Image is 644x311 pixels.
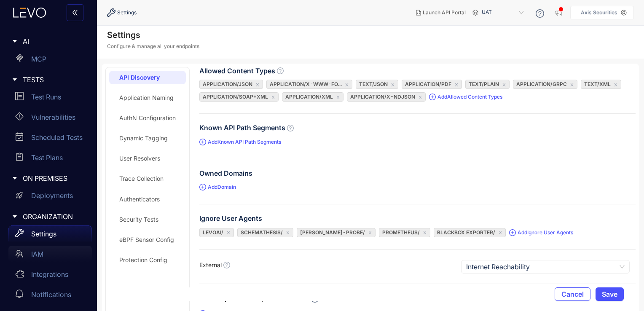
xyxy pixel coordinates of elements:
[119,74,160,81] div: API Discovery
[555,287,590,301] button: Cancel
[287,125,294,131] span: question-circle
[391,83,395,87] span: close
[199,138,281,146] span: Add Known API Path Segments
[350,94,415,100] span: application/x-ndjson
[437,229,495,236] span: Blackbox Exporter/
[466,260,625,273] span: Internet Reachability
[31,154,63,161] p: Test Plans
[199,139,206,145] span: plus-circle
[345,83,349,87] span: close
[469,81,499,87] span: text/plain
[277,67,284,74] span: question-circle
[31,55,46,63] p: MCP
[482,6,526,19] span: UAT
[271,95,275,99] span: close
[119,236,174,243] div: eBPF Sensor Config
[31,134,83,141] p: Scheduled Tests
[423,10,466,16] span: Launch API Portal
[5,208,92,225] div: ORGANIZATION
[509,229,516,236] span: plus-circle
[31,93,61,101] p: Test Runs
[429,93,502,101] span: Add Allowed Content Types
[454,83,459,87] span: close
[596,287,624,301] button: Save
[409,6,472,19] button: Launch API Portal
[8,149,92,169] a: Test Plans
[31,271,68,278] p: Integrations
[602,290,617,298] span: Save
[67,4,83,21] button: double-left
[498,231,502,235] span: close
[429,94,436,100] span: plus-circle
[31,113,75,121] p: Vulnerabilities
[8,246,92,266] a: IAM
[31,192,73,199] p: Deployments
[199,214,262,222] label: Ignore User Agents
[12,38,18,44] span: caret-right
[8,88,92,109] a: Test Runs
[8,188,92,208] a: Deployments
[119,257,167,263] div: Protection Config
[368,231,372,235] span: close
[23,38,85,45] span: AI
[300,229,365,236] span: [PERSON_NAME]-probe/
[8,129,92,149] a: Scheduled Tests
[255,83,260,87] span: close
[223,262,230,268] span: question-circle
[581,10,617,16] p: Axis Securities
[5,32,92,50] div: AI
[502,83,506,87] span: close
[614,83,618,87] span: close
[286,231,290,235] span: close
[8,225,92,246] a: Settings
[199,183,236,191] span: Add Domain
[382,229,420,236] span: Prometheus/
[359,81,388,87] span: text/json
[203,229,223,236] span: levoai/
[12,77,18,83] span: caret-right
[119,155,160,162] div: User Resolvers
[5,169,92,187] div: ON PREMISES
[8,286,92,306] a: Notifications
[119,135,168,142] div: Dynamic Tagging
[31,250,43,258] p: IAM
[423,231,427,235] span: close
[72,9,78,17] span: double-left
[570,83,574,87] span: close
[199,262,230,268] label: External
[23,76,85,83] span: TESTS
[23,213,85,220] span: ORGANIZATION
[12,214,18,220] span: caret-right
[5,71,92,88] div: TESTS
[516,81,567,87] span: application/grpc
[199,67,284,75] label: Allowed Content Types
[418,95,422,99] span: close
[270,81,342,87] span: application/x-www-fo...
[8,51,92,71] a: MCP
[8,109,92,129] a: Vulnerabilities
[584,81,611,87] span: text/xml
[203,81,252,87] span: application/json
[509,228,573,237] span: Add Ignore User Agents
[199,184,206,190] span: plus-circle
[8,266,92,286] a: Integrations
[31,230,56,238] p: Settings
[12,175,18,181] span: caret-right
[285,94,333,100] span: application/xml
[119,216,158,223] div: Security Tests
[23,174,85,182] span: ON PREMISES
[203,94,268,100] span: application/soap+xml
[119,94,174,101] div: Application Naming
[107,43,199,49] p: Configure & manage all your endpoints
[561,290,584,298] span: Cancel
[119,175,164,182] div: Trace Collection
[117,10,137,16] span: Settings
[107,30,199,40] h4: Settings
[31,291,71,298] p: Notifications
[119,115,176,121] div: AuthN Configuration
[15,249,24,258] span: team
[226,231,231,235] span: close
[405,81,451,87] span: application/pdf
[119,196,160,203] div: Authenticators
[199,169,252,177] label: Owned Domains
